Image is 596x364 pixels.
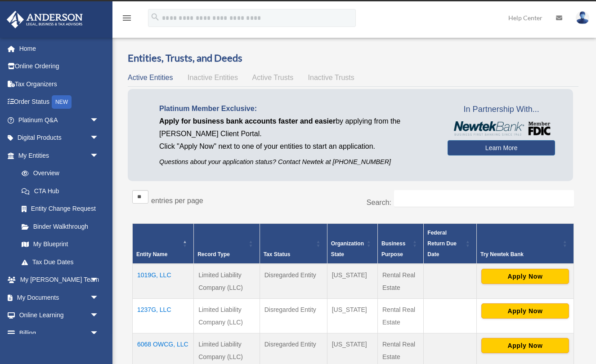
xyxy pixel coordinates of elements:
[481,338,569,353] button: Apply Now
[427,230,457,257] span: Federal Return Due Date
[13,182,108,200] a: CTA Hub
[576,11,589,24] img: User Pic
[121,16,132,23] a: menu
[252,74,294,81] span: Active Trusts
[452,121,551,136] img: NewtekBankLogoSM.png
[90,306,108,325] span: arrow_drop_down
[6,271,112,289] a: My [PERSON_NAME] Teamarrow_drop_down
[90,129,108,147] span: arrow_drop_down
[6,40,112,58] a: Home
[367,199,391,206] label: Search:
[378,264,424,299] td: Rental Real Estate
[90,324,108,342] span: arrow_drop_down
[159,156,434,168] p: Questions about your application status? Contact Newtek at [PHONE_NUMBER]
[136,251,167,257] span: Entity Name
[6,58,112,75] a: Online Ordering
[378,298,424,333] td: Rental Real Estate
[6,129,112,147] a: Digital Productsarrow_drop_down
[6,111,112,129] a: Platinum Q&Aarrow_drop_down
[264,251,291,257] span: Tax Status
[52,95,72,109] div: NEW
[194,223,260,264] th: Record Type: Activate to sort
[151,197,203,204] label: entries per page
[197,251,230,257] span: Record Type
[424,223,477,264] th: Federal Return Due Date: Activate to sort
[159,117,336,125] span: Apply for business bank accounts faster and easier
[448,102,555,117] span: In Partnership With...
[13,200,108,218] a: Entity Change Request
[90,146,108,165] span: arrow_drop_down
[378,223,424,264] th: Business Purpose: Activate to sort
[308,74,354,81] span: Inactive Trusts
[13,164,103,182] a: Overview
[481,303,569,319] button: Apply Now
[327,223,377,264] th: Organization State: Activate to sort
[476,223,574,264] th: Try Newtek Bank : Activate to sort
[159,115,434,140] p: by applying from the [PERSON_NAME] Client Portal.
[90,111,108,129] span: arrow_drop_down
[327,264,377,299] td: [US_STATE]
[128,51,578,65] h3: Entities, Trusts, and Deeds
[6,289,112,306] a: My Documentsarrow_drop_down
[4,11,85,28] img: Anderson Advisors Platinum Portal
[90,271,108,289] span: arrow_drop_down
[260,223,327,264] th: Tax Status: Activate to sort
[480,249,560,260] div: Try Newtek Bank
[90,289,108,307] span: arrow_drop_down
[481,269,569,284] button: Apply Now
[194,264,260,299] td: Limited Liability Company (LLC)
[133,264,194,299] td: 1019G, LLC
[128,74,173,81] span: Active Entities
[13,218,108,235] a: Binder Walkthrough
[381,240,405,257] span: Business Purpose
[133,298,194,333] td: 1237G, LLC
[133,223,194,264] th: Entity Name: Activate to invert sorting
[159,102,434,115] p: Platinum Member Exclusive:
[448,140,555,155] a: Learn More
[194,298,260,333] td: Limited Liability Company (LLC)
[6,306,112,324] a: Online Learningarrow_drop_down
[13,253,108,271] a: Tax Due Dates
[159,140,434,153] p: Click "Apply Now" next to one of your entities to start an application.
[121,13,132,23] i: menu
[188,74,238,81] span: Inactive Entities
[331,240,364,257] span: Organization State
[327,298,377,333] td: [US_STATE]
[150,12,160,22] i: search
[260,298,327,333] td: Disregarded Entity
[13,235,108,253] a: My Blueprint
[260,264,327,299] td: Disregarded Entity
[6,146,108,164] a: My Entitiesarrow_drop_down
[6,324,112,342] a: Billingarrow_drop_down
[6,93,112,111] a: Order StatusNEW
[6,75,112,93] a: Tax Organizers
